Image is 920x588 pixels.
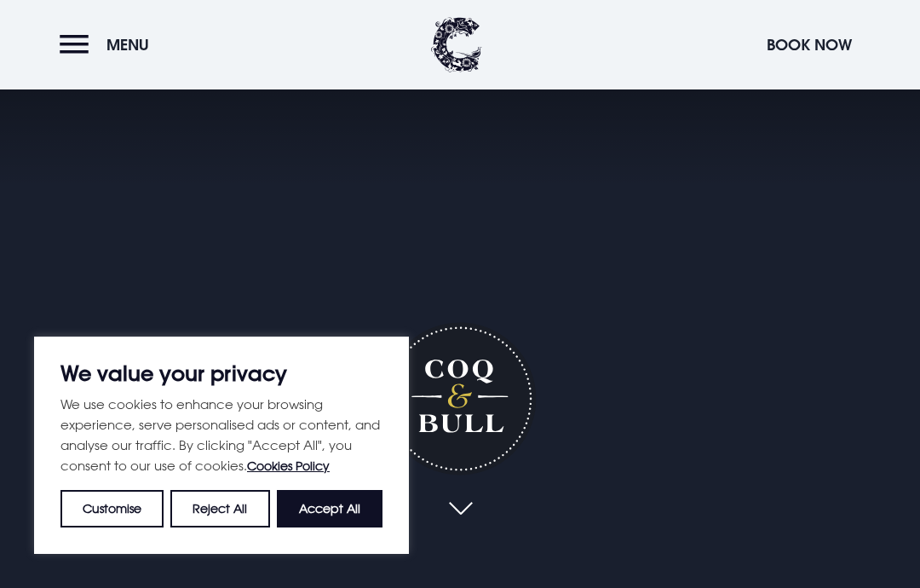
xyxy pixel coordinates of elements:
img: Clandeboye Lodge [431,17,482,72]
p: We value your privacy [60,363,382,383]
button: Reject All [170,490,269,527]
button: Customise [60,490,164,527]
h1: Coq & Bull [383,322,536,475]
div: We value your privacy [34,337,409,554]
p: We use cookies to enhance your browsing experience, serve personalised ads or content, and analys... [60,394,382,476]
button: Book Now [758,26,860,63]
button: Accept All [277,490,382,527]
a: Cookies Policy [247,458,330,473]
span: Menu [106,35,149,55]
button: Menu [60,26,158,63]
